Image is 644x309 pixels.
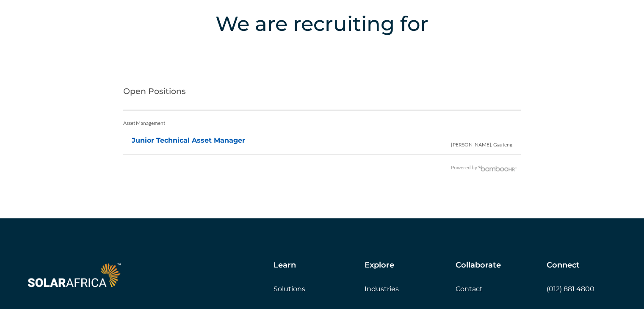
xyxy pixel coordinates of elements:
[274,285,305,293] a: Solutions
[456,261,501,270] h5: Collaborate
[123,77,521,110] h2: Open Positions
[365,285,399,293] a: Industries
[547,261,580,270] h5: Connect
[456,285,483,293] a: Contact
[38,9,606,39] h4: We are recruiting for
[123,115,521,132] div: Asset Management
[547,285,594,293] a: (012) 881 4800
[123,159,517,176] div: Powered by
[477,165,517,171] img: BambooHR - HR software
[451,132,512,153] span: [PERSON_NAME], Gauteng
[132,136,245,144] a: Junior Technical Asset Manager
[274,261,296,270] h5: Learn
[365,261,394,270] h5: Explore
